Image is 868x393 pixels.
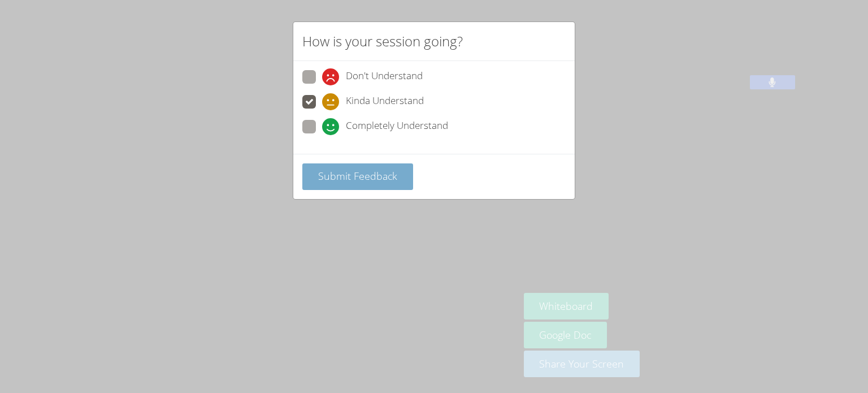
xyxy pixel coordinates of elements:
[346,68,423,85] span: Don't Understand
[318,169,397,183] span: Submit Feedback
[302,31,463,51] h2: How is your session going?
[346,93,424,110] span: Kinda Understand
[346,118,448,135] span: Completely Understand
[302,163,413,190] button: Submit Feedback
